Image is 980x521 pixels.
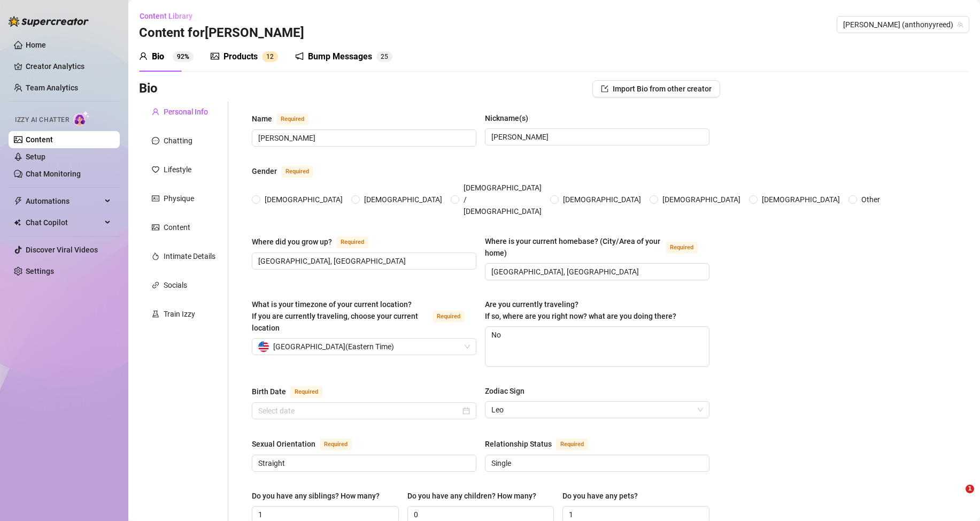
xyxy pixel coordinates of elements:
span: 2 [270,53,274,60]
div: Do you have any siblings? How many? [252,490,380,502]
div: Relationship Status [485,438,552,450]
label: Relationship Status [485,438,600,450]
span: Required [276,113,308,125]
a: Team Analytics [26,83,78,92]
input: Sexual Orientation [258,457,468,469]
button: Content Library [139,7,201,25]
img: AI Chatter [73,111,90,126]
div: Lifestyle [164,164,191,175]
div: Nickname(s) [485,112,528,124]
label: Birth Date [252,385,334,398]
span: thunderbolt [14,197,22,205]
label: Sexual Orientation [252,438,364,450]
label: Where is your current homebase? (City/Area of your home) [485,235,709,259]
a: Content [26,135,53,144]
span: Required [336,236,368,248]
label: Nickname(s) [485,112,536,124]
a: Creator Analytics [26,58,111,75]
button: Import Bio from other creator [592,80,720,97]
sup: 12 [262,51,278,62]
div: Content [164,221,190,233]
iframe: Intercom live chat [944,485,969,510]
input: Where is your current homebase? (City/Area of your home) [491,266,701,278]
span: Other [857,194,884,205]
span: Are you currently traveling? If so, where are you right now? what are you doing there? [485,300,676,320]
span: [DEMOGRAPHIC_DATA] [658,194,745,205]
sup: 92% [173,51,194,62]
span: 5 [384,53,388,60]
h3: Bio [139,80,158,97]
span: Import Bio from other creator [613,85,712,93]
span: Anthony (anthonyyreed) [843,17,963,33]
h3: Content for [PERSON_NAME] [139,25,304,42]
label: Where did you grow up? [252,235,380,248]
span: What is your timezone of your current location? If you are currently traveling, choose your curre... [252,300,418,332]
span: user [152,108,159,116]
label: Do you have any siblings? How many? [252,490,387,502]
span: Required [666,242,698,254]
div: Personal Info [164,106,208,118]
img: Chat Copilot [14,219,21,226]
input: Name [258,132,468,144]
a: Home [26,41,46,49]
div: Chatting [164,135,192,147]
span: Automations [26,193,102,210]
textarea: No [485,327,709,366]
span: picture [152,224,159,231]
div: Bio [152,50,164,63]
label: Do you have any pets? [562,490,645,502]
input: Nickname(s) [491,131,701,143]
span: Required [281,166,313,178]
img: us [258,341,269,352]
span: Required [290,386,322,398]
a: Discover Viral Videos [26,246,98,254]
a: Chat Monitoring [26,170,81,178]
span: [DEMOGRAPHIC_DATA] [559,194,645,205]
div: Where is your current homebase? (City/Area of your home) [485,235,661,259]
input: Relationship Status [491,457,701,469]
span: team [957,21,963,28]
input: Where did you grow up? [258,255,468,267]
input: Do you have any children? How many? [414,509,546,520]
div: Products [223,50,258,63]
label: Name [252,112,320,125]
input: Birth Date [258,405,460,417]
span: user [139,52,148,60]
span: Required [556,439,588,450]
div: Physique [164,193,194,204]
span: heart [152,166,159,173]
span: experiment [152,310,159,318]
div: Name [252,113,272,125]
a: Setup [26,152,45,161]
span: Content Library [140,12,192,20]
span: notification [295,52,304,60]
span: 2 [381,53,384,60]
span: Chat Copilot [26,214,102,231]
span: [DEMOGRAPHIC_DATA] [360,194,446,205]
div: Where did you grow up? [252,236,332,248]
span: Leo [491,402,703,418]
div: Socials [164,279,187,291]
span: Required [320,439,352,450]
label: Zodiac Sign [485,385,532,397]
div: Do you have any pets? [562,490,638,502]
span: link [152,281,159,289]
span: Izzy AI Chatter [15,115,69,125]
span: [DEMOGRAPHIC_DATA] [260,194,347,205]
div: Zodiac Sign [485,385,524,397]
span: [DEMOGRAPHIC_DATA] [758,194,844,205]
span: idcard [152,195,159,202]
img: logo-BBDzfeDw.svg [9,16,89,27]
span: 1 [266,53,270,60]
span: fire [152,252,159,260]
div: Intimate Details [164,250,215,262]
span: 1 [966,485,974,493]
span: picture [211,52,219,60]
div: Train Izzy [164,308,195,320]
a: Settings [26,267,54,275]
div: Sexual Orientation [252,438,315,450]
span: [DEMOGRAPHIC_DATA] / [DEMOGRAPHIC_DATA] [459,182,546,217]
input: Do you have any pets? [569,509,701,520]
span: Required [433,311,465,323]
label: Gender [252,165,325,178]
